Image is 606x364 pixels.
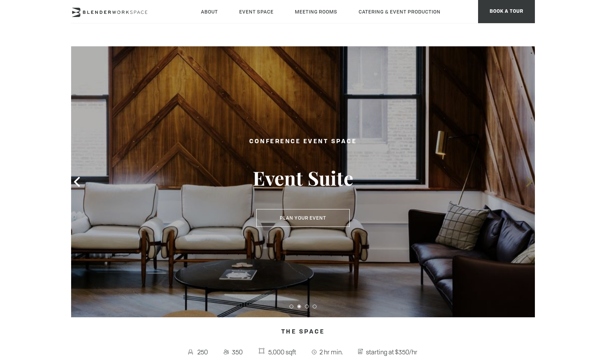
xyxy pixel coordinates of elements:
[214,137,392,147] h2: Conference Event Space
[71,325,535,340] h4: The Space
[364,346,419,358] span: starting at $350/hr
[214,166,392,190] h3: Event Suite
[256,209,350,227] button: Plan Your Event
[230,346,245,358] span: 350
[318,346,345,358] span: 2 hr min.
[196,346,210,358] span: 250
[266,346,298,358] span: 5,000 sqft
